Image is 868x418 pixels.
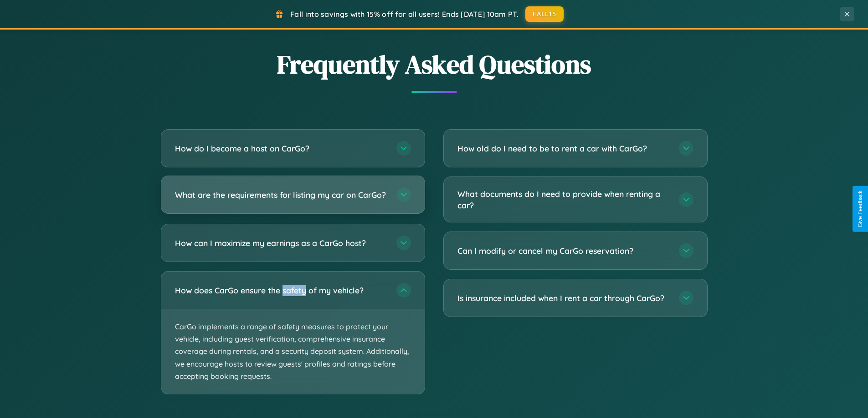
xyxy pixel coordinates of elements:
h3: What are the requirements for listing my car on CarGo? [175,189,387,201]
h3: What documents do I need to provide when renting a car? [457,188,670,211]
p: CarGo implements a range of safety measures to protect your vehicle, including guest verification... [161,309,425,394]
h3: How can I maximize my earnings as a CarGo host? [175,237,387,249]
h3: Is insurance included when I rent a car through CarGo? [457,292,670,304]
h3: How do I become a host on CarGo? [175,143,387,154]
h3: How does CarGo ensure the safety of my vehicle? [175,285,387,296]
h3: How old do I need to be to rent a car with CarGo? [457,143,670,154]
h2: Frequently Asked Questions [161,47,708,82]
div: Give Feedback [857,191,863,227]
h3: Can I modify or cancel my CarGo reservation? [457,245,670,257]
span: Fall into savings with 15% off for all users! Ends [DATE] 10am PT. [290,10,519,19]
button: FALL15 [525,6,564,22]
